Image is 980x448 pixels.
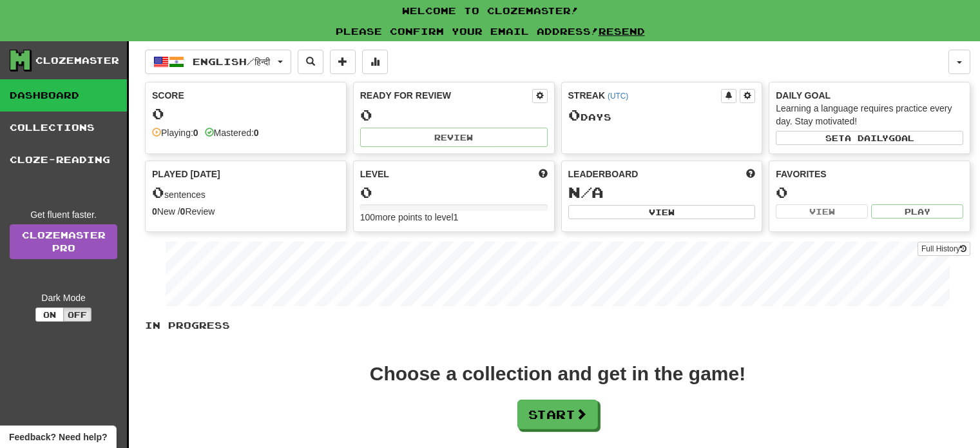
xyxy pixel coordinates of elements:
p: In Progress [145,319,970,332]
button: View [568,205,756,219]
div: Ready for Review [360,89,532,102]
div: Daily Goal [776,89,963,102]
a: ClozemasterPro [10,224,117,259]
button: More stats [362,50,388,74]
div: 100 more points to level 1 [360,211,548,224]
div: 0 [360,184,548,200]
button: English/हिन्दी [145,50,291,74]
strong: 0 [254,128,259,138]
div: Dark Mode [10,291,117,304]
div: 0 [360,107,548,123]
button: On [35,307,64,322]
button: Seta dailygoal [776,131,963,145]
button: Play [871,204,963,219]
div: Score [152,89,340,102]
button: View [776,204,868,219]
div: Learning a language requires practice every day. Stay motivated! [776,102,963,128]
div: Playing: [152,126,198,139]
strong: 0 [193,128,198,138]
a: (UTC) [608,92,628,101]
div: Mastered: [205,126,259,139]
span: Score more points to level up [539,168,548,180]
span: 0 [568,106,581,124]
div: 0 [776,184,963,200]
strong: 0 [180,206,186,217]
button: Start [517,400,598,429]
span: Leaderboard [568,168,639,180]
div: Choose a collection and get in the game! [370,364,745,384]
strong: 0 [152,206,157,217]
button: Full History [918,242,970,256]
span: N/A [568,183,604,201]
div: Get fluent faster. [10,208,117,221]
span: This week in points, UTC [746,168,755,180]
span: Open feedback widget [9,431,107,443]
span: Played [DATE] [152,168,220,180]
div: sentences [152,184,340,201]
a: Resend [599,26,645,37]
span: 0 [152,183,164,201]
button: Search sentences [298,50,323,74]
button: Off [63,307,91,322]
div: 0 [152,106,340,122]
div: Clozemaster [35,54,119,67]
button: Add sentence to collection [330,50,356,74]
div: New / Review [152,205,340,218]
span: a daily [845,133,889,142]
span: English / हिन्दी [193,56,270,67]
button: Review [360,128,548,147]
div: Streak [568,89,722,102]
div: Favorites [776,168,963,180]
div: Day s [568,107,756,124]
span: Level [360,168,389,180]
